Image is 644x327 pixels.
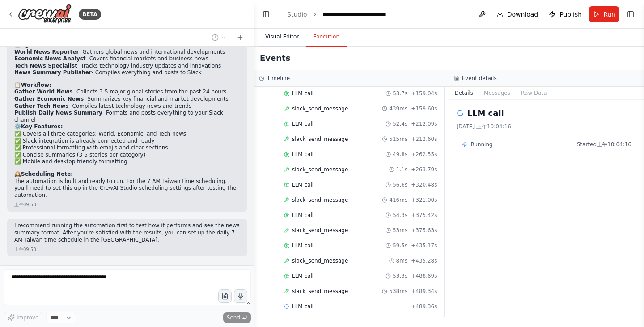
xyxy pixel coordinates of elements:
[14,89,240,96] li: - Collects 3-5 major global stories from the past 24 hours
[260,52,290,64] h2: Events
[411,227,437,234] span: + 375.63s
[545,6,585,22] button: Publish
[411,151,437,158] span: + 262.55s
[411,242,437,249] span: + 435.17s
[287,11,307,18] a: Studio
[14,110,240,123] li: - Formats and posts everything to your Slack channel
[467,107,504,119] h2: LLM call
[292,212,314,219] span: LLM call
[14,222,240,243] p: I recommend running the automation first to test how it performs and see the news summary format....
[260,8,272,21] button: Hide left sidebar
[21,171,73,177] strong: Scheduling Note:
[306,28,347,47] button: Execution
[234,289,247,303] button: Click to speak your automation idea
[14,96,84,102] strong: Gather Economic News
[14,103,240,110] li: - Compiles latest technology news and trends
[14,55,86,62] strong: Economic News Analyst
[396,257,408,264] span: 8ms
[479,87,516,99] button: Messages
[21,82,51,88] strong: Workflow:
[14,69,92,76] strong: News Summary Publisher
[393,272,407,280] span: 53.3s
[603,10,615,19] span: Run
[292,166,348,173] span: slack_send_message
[411,181,437,188] span: + 320.48s
[223,312,251,323] button: Send
[411,257,437,264] span: + 435.28s
[14,171,240,178] h2: 🕰️
[14,49,240,56] li: - Gathers global news and international developments
[258,28,306,47] button: Visual Editor
[624,8,637,21] button: Show right sidebar
[292,196,348,204] span: slack_send_message
[559,10,582,19] span: Publish
[292,105,348,112] span: slack_send_message
[411,105,437,112] span: + 159.60s
[18,4,72,24] img: Logo
[411,288,437,295] span: + 489.34s
[21,123,63,130] strong: Key Features:
[14,201,36,208] div: 上午09:53
[14,96,240,103] li: - Summarizes key financial and market developments
[471,141,493,148] span: Running
[462,75,497,82] h3: Event details
[516,87,552,99] button: Raw Data
[393,151,407,158] span: 49.8s
[14,178,240,199] p: The automation is built and ready to run. For the 7 AM Taiwan time scheduling, you'll need to set...
[17,314,38,321] span: Improve
[411,272,437,280] span: + 488.69s
[14,131,240,138] li: ✅ Covers all three categories: World, Economic, and Tech news
[393,120,407,127] span: 52.4s
[389,136,407,143] span: 515ms
[14,63,240,70] li: - Tracks technology industry updates and innovations
[457,123,637,130] div: [DATE] 上午10:04:16
[389,288,407,295] span: 538ms
[292,257,348,264] span: slack_send_message
[393,90,407,97] span: 53.7s
[208,32,229,43] button: Switch to previous chat
[14,49,79,55] strong: World News Reporter
[493,6,542,22] button: Download
[411,90,437,97] span: + 159.04s
[393,242,407,249] span: 59.5s
[292,288,348,295] span: slack_send_message
[292,181,314,188] span: LLM call
[292,151,314,158] span: LLM call
[389,105,407,112] span: 439ms
[14,69,240,76] li: - Compiles everything and posts to Slack
[14,55,240,63] li: - Covers financial markets and business news
[577,141,631,148] span: Started 上午10:04:16
[292,120,314,127] span: LLM call
[14,138,240,145] li: ✅ Slack integration is already connected and ready
[411,303,437,310] span: + 489.36s
[14,246,36,253] div: 上午09:53
[14,89,73,95] strong: Gather World News
[393,181,407,188] span: 56.6s
[14,152,240,159] li: ✅ Concise summaries (3-5 stories per category)
[14,63,77,69] strong: Tech News Specialist
[507,10,538,19] span: Download
[292,227,348,234] span: slack_send_message
[589,6,619,22] button: Run
[267,75,290,82] h3: Timeline
[393,227,407,234] span: 53ms
[14,82,240,89] h2: 📋
[227,314,240,321] span: Send
[292,272,314,280] span: LLM call
[14,103,68,109] strong: Gather Tech News
[389,196,407,204] span: 416ms
[218,289,232,303] button: Upload files
[411,136,437,143] span: + 212.60s
[292,242,314,249] span: LLM call
[396,166,407,173] span: 1.1s
[393,212,407,219] span: 54.3s
[14,110,102,116] strong: Publish Daily News Summary
[411,212,437,219] span: + 375.42s
[292,90,314,97] span: LLM call
[287,10,411,19] nav: breadcrumb
[233,32,247,43] button: Start a new chat
[449,87,479,99] button: Details
[14,144,240,152] li: ✅ Professional formatting with emojis and clear sections
[14,123,240,131] h2: ⚙️
[292,136,348,143] span: slack_send_message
